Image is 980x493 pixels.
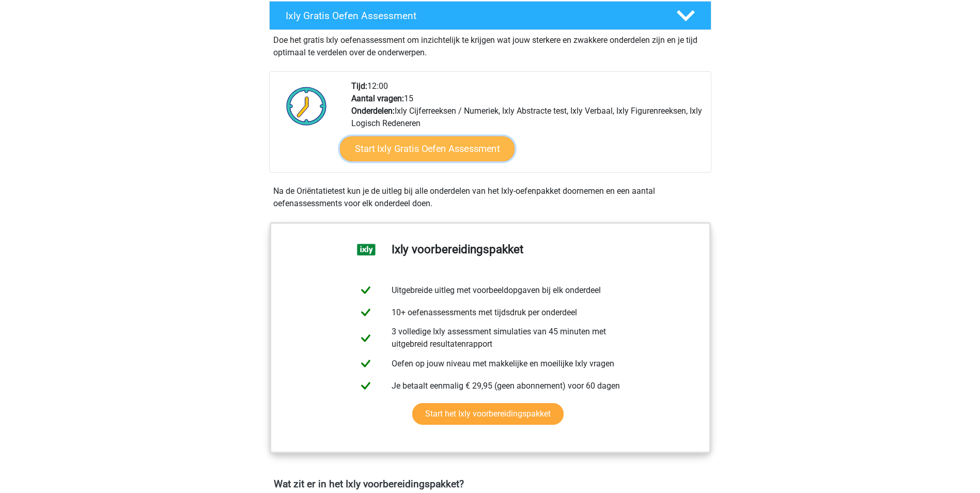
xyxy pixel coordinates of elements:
a: Start het Ixly voorbereidingspakket [412,403,564,425]
b: Onderdelen: [351,106,395,116]
b: Aantal vragen: [351,94,404,103]
a: Start Ixly Gratis Oefen Assessment [339,136,514,161]
h4: Ixly Gratis Oefen Assessment [286,10,660,22]
b: Tijd: [351,81,367,91]
a: Ixly Gratis Oefen Assessment [265,1,715,30]
h4: Wat zit er in het Ixly voorbereidingspakket? [274,478,707,490]
div: Na de Oriëntatietest kun je de uitleg bij alle onderdelen van het Ixly-oefenpakket doornemen en e... [269,185,711,210]
img: Klok [281,80,333,132]
div: Doe het gratis Ixly oefenassessment om inzichtelijk te krijgen wat jouw sterkere en zwakkere onde... [269,30,711,59]
div: 12:00 15 Ixly Cijferreeksen / Numeriek, Ixly Abstracte test, Ixly Verbaal, Ixly Figurenreeksen, I... [344,80,710,172]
